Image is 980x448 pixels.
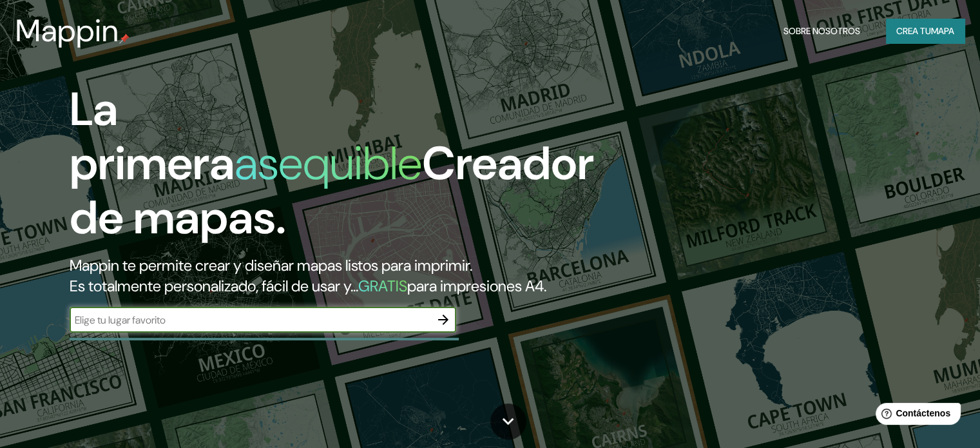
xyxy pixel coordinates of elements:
[70,313,430,327] input: Elige tu lugar favorito
[235,133,422,193] font: asequible
[886,19,965,43] button: Crea tumapa
[70,133,594,248] font: Creador de mapas.
[70,255,472,275] font: Mappin te permite crear y diseñar mapas listos para imprimir.
[358,276,407,296] font: GRATIS
[783,25,860,37] font: Sobre nosotros
[931,25,954,37] font: mapa
[70,276,358,296] font: Es totalmente personalizado, fácil de usar y...
[778,19,865,43] button: Sobre nosotros
[407,276,546,296] font: para impresiones A4.
[70,79,235,193] font: La primera
[15,10,119,51] font: Mappin
[119,34,130,44] img: pin de mapeo
[896,25,931,37] font: Crea tu
[865,398,966,434] iframe: Lanzador de widgets de ayuda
